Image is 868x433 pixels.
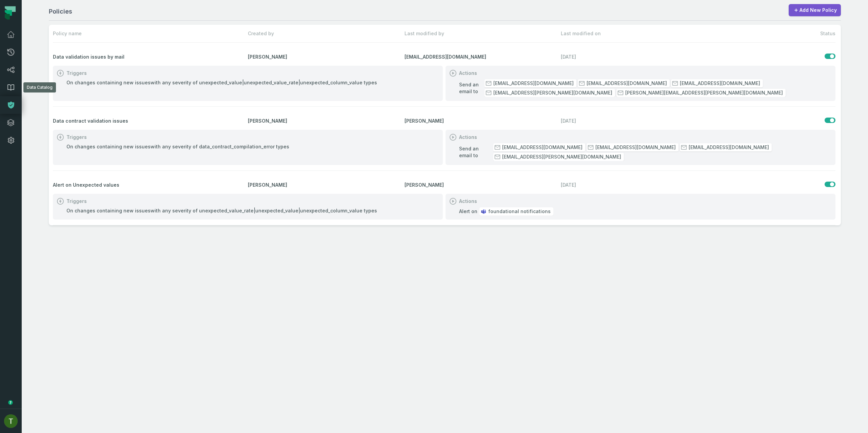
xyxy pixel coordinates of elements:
[4,414,18,428] img: avatar of Tomer Galun
[248,54,402,60] span: [PERSON_NAME]
[459,134,477,141] h1: Actions
[459,208,477,215] span: Alert on
[248,182,402,188] span: [PERSON_NAME]
[797,30,835,37] span: Status
[53,182,245,188] span: Alert on Unexpected values
[502,144,583,151] span: [EMAIL_ADDRESS][DOMAIN_NAME]
[405,30,558,37] span: Last modified by
[66,143,289,150] div: On changes containing new issues with any severity of data_contract_compilation_error types
[459,198,477,205] h1: Actions
[561,182,715,188] relative-time: Sep 1, 2025, 4:38 PM GMT+3
[459,145,491,159] span: Send an email to
[789,4,841,16] a: Add New Policy
[66,198,87,205] h1: Triggers
[595,144,676,151] span: [EMAIL_ADDRESS][DOMAIN_NAME]
[23,82,56,92] div: Data Catalog
[53,30,245,37] span: Policy name
[680,80,760,87] span: [EMAIL_ADDRESS][DOMAIN_NAME]
[488,208,551,215] span: foundational notifications
[405,118,558,124] span: [PERSON_NAME]
[561,118,715,124] relative-time: Oct 1, 2025, 1:17 PM GMT+3
[561,54,715,60] relative-time: Oct 2, 2025, 7:29 PM GMT+3
[493,89,612,96] span: [EMAIL_ADDRESS][PERSON_NAME][DOMAIN_NAME]
[689,144,769,151] span: [EMAIL_ADDRESS][DOMAIN_NAME]
[248,118,402,124] span: [PERSON_NAME]
[66,70,87,77] h1: Triggers
[625,89,783,96] span: [PERSON_NAME][EMAIL_ADDRESS][PERSON_NAME][DOMAIN_NAME]
[587,80,667,87] span: [EMAIL_ADDRESS][DOMAIN_NAME]
[459,70,477,77] h1: Actions
[53,118,245,124] span: Data contract validation issues
[405,182,558,188] span: [PERSON_NAME]
[66,207,377,214] div: On changes containing new issues with any severity of unexpected_value_rate|unexpected_value|unex...
[66,79,377,86] div: On changes containing new issues with any severity of unexpected_value|unexpected_value_rate|unex...
[7,399,14,406] div: Tooltip anchor
[561,30,715,37] span: Last modified on
[405,54,558,60] span: [EMAIL_ADDRESS][DOMAIN_NAME]
[248,30,402,37] span: Created by
[53,54,245,60] span: Data validation issues by mail
[502,153,621,160] span: [EMAIL_ADDRESS][PERSON_NAME][DOMAIN_NAME]
[66,134,87,141] h1: Triggers
[493,80,574,87] span: [EMAIL_ADDRESS][DOMAIN_NAME]
[49,7,72,16] h1: Policies
[459,81,482,95] span: Send an email to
